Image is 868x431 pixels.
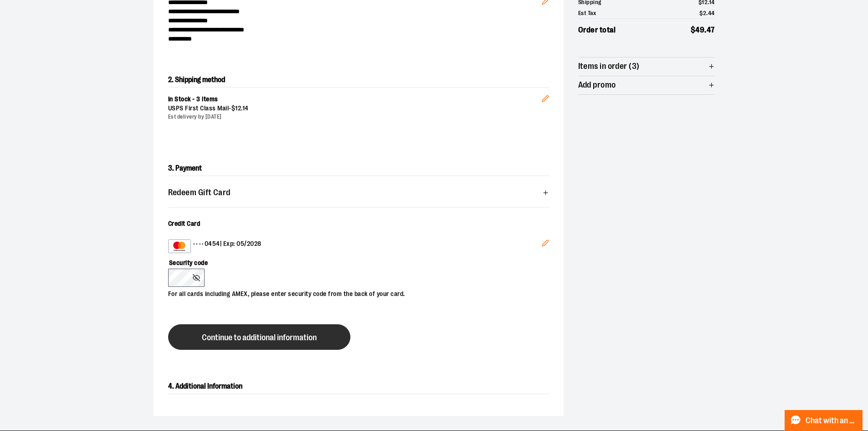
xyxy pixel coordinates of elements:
button: Redeem Gift Card [168,183,549,202]
span: . [706,10,708,16]
h2: 3. Payment [168,161,549,176]
h2: 2. Shipping method [168,73,549,87]
button: Edit [534,232,556,257]
button: Items in order (3) [578,57,715,76]
span: 44 [708,10,715,16]
span: . [241,104,242,112]
span: Est Tax [578,9,596,18]
span: Chat with an Expert [806,416,857,425]
button: Chat with an Expert [785,410,863,431]
span: Add promo [578,81,616,89]
span: Items in order (3) [578,62,640,71]
span: 49 [695,26,704,34]
span: $ [699,10,703,16]
span: 2 [703,10,707,16]
span: $ [691,26,696,34]
div: In Stock - 3 items [168,95,542,104]
label: Security code [168,253,540,269]
div: •••• 0454 | Exp: 05/2028 [168,239,542,253]
span: 47 [707,26,715,34]
span: 12 [235,104,241,112]
span: . [704,26,707,34]
h2: 4. Additional Information [168,379,549,394]
div: USPS First Class Mail - [168,104,542,113]
button: Edit [534,80,556,112]
p: For all cards including AMEX, please enter security code from the back of your card. [168,287,540,299]
button: Add promo [578,76,715,94]
span: 14 [242,104,249,112]
div: Est delivery by [DATE] [168,113,542,121]
span: $ [231,104,236,112]
span: Order total [578,24,616,36]
img: MasterCard example showing the 16-digit card number on the front of the card [170,241,189,252]
button: Continue to additional information [168,324,350,350]
span: Redeem Gift Card [168,188,231,197]
span: Credit Card [168,220,200,227]
span: Continue to additional information [202,333,317,342]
